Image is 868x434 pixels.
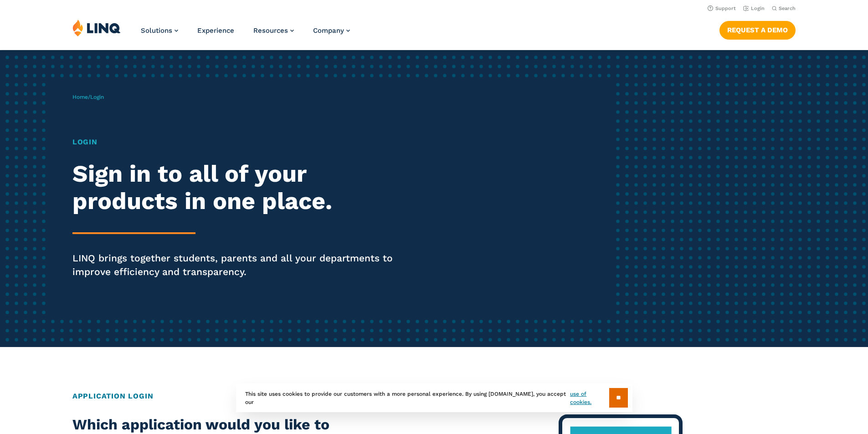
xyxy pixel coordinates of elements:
span: Login [90,94,104,100]
div: This site uses cookies to provide our customers with a more personal experience. By using [DOMAIN... [236,383,632,412]
button: Open Search Bar [772,5,796,12]
a: Solutions [141,26,178,35]
h2: Sign in to all of your products in one place. [72,160,407,215]
nav: Primary Navigation [141,19,350,49]
a: Experience [197,26,234,35]
span: Solutions [141,26,172,35]
span: Company [313,26,344,35]
span: Search [779,5,796,11]
a: use of cookies. [570,390,609,406]
a: Support [708,5,736,11]
span: Resources [253,26,288,35]
a: Resources [253,26,294,35]
a: Home [72,94,88,100]
h2: Application Login [72,391,796,402]
nav: Button Navigation [719,19,796,39]
img: LINQ | K‑12 Software [72,19,121,36]
p: LINQ brings together students, parents and all your departments to improve efficiency and transpa... [72,251,407,279]
span: / [72,94,104,100]
a: Request a Demo [719,21,796,39]
h1: Login [72,137,407,148]
a: Company [313,26,350,35]
a: Login [743,5,765,11]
